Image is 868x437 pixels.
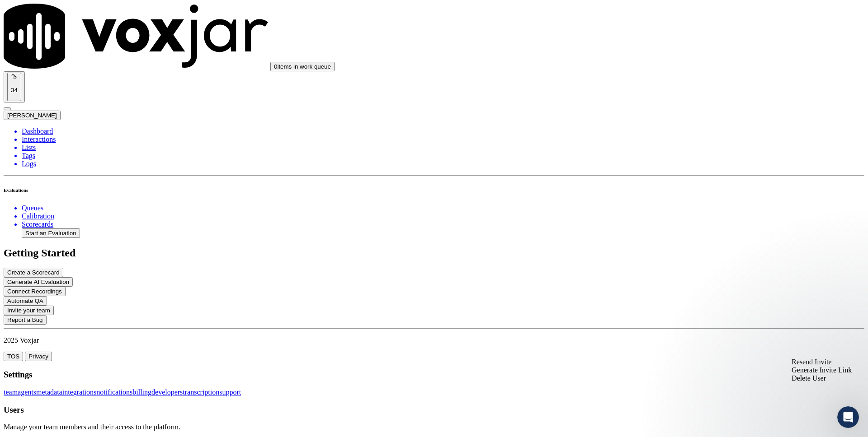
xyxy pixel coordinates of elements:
[792,374,852,382] div: Delete User
[4,296,47,306] button: Automate QA
[62,388,97,396] a: integrations
[22,212,864,220] a: Calibration
[183,388,219,396] a: transcription
[22,220,864,228] a: Scorecards
[4,268,63,277] button: Create a Scorecard
[96,388,132,396] a: notifications
[4,247,864,259] h2: Getting Started
[4,388,18,396] a: team
[4,315,47,325] button: Report a Bug
[25,352,52,361] button: Privacy
[837,406,859,428] iframe: Intercom live chat
[4,370,864,380] h3: Settings
[4,111,61,120] button: [PERSON_NAME]
[4,352,23,361] button: TOS
[4,4,269,69] img: voxjar logo
[22,152,864,160] a: Tags
[22,160,864,168] a: Logs
[4,287,66,296] button: Connect Recordings
[4,71,25,102] button: 34
[132,388,151,396] a: billing
[22,228,80,238] button: Start an Evaluation
[36,388,62,396] a: metadata
[22,144,864,152] a: Lists
[18,388,36,396] a: agents
[4,187,864,193] h6: Evaluations
[4,336,864,344] p: 2025 Voxjar
[22,204,864,212] a: Queues
[11,87,18,93] p: 34
[22,135,864,144] a: Interactions
[4,277,73,287] button: Generate AI Evaluation
[792,358,852,366] div: Resend Invite
[4,306,54,315] button: Invite your team
[7,73,21,101] button: 34
[7,112,57,119] span: [PERSON_NAME]
[4,423,864,431] p: Manage your team members and their access to the platform.
[792,366,852,374] div: Generate Invite Link
[219,388,241,396] a: support
[270,62,335,71] button: 0items in work queue
[22,127,864,135] a: Dashboard
[151,388,183,396] a: developers
[4,405,864,415] h3: Users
